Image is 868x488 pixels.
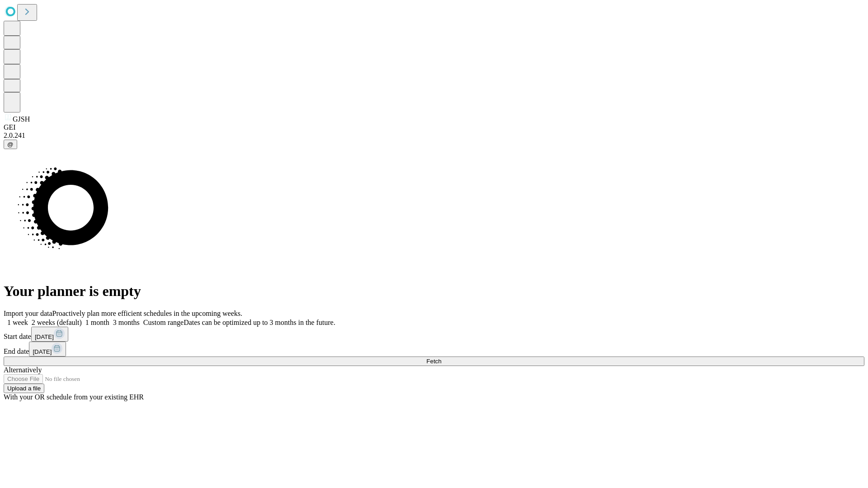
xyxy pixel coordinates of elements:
span: 3 months [113,319,140,326]
span: Fetch [426,358,441,365]
span: 1 week [7,319,28,326]
div: GEI [4,123,864,131]
span: With your OR schedule from your existing EHR [4,393,144,401]
span: Custom range [143,319,184,326]
button: [DATE] [31,327,68,342]
button: Upload a file [4,384,44,393]
button: @ [4,140,17,149]
h1: Your planner is empty [4,283,864,300]
button: Fetch [4,357,864,366]
span: [DATE] [35,333,54,340]
div: End date [4,342,864,357]
span: 2 weeks (default) [32,319,82,326]
div: Start date [4,327,864,342]
div: 2.0.241 [4,131,864,140]
span: 1 month [85,319,109,326]
span: Proactively plan more efficient schedules in the upcoming weeks. [52,310,242,317]
button: [DATE] [29,342,66,357]
span: Import your data [4,310,52,317]
span: Dates can be optimized up to 3 months in the future. [184,319,335,326]
span: @ [7,141,14,148]
span: GJSH [13,115,30,123]
span: Alternatively [4,366,42,374]
span: [DATE] [33,348,52,355]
